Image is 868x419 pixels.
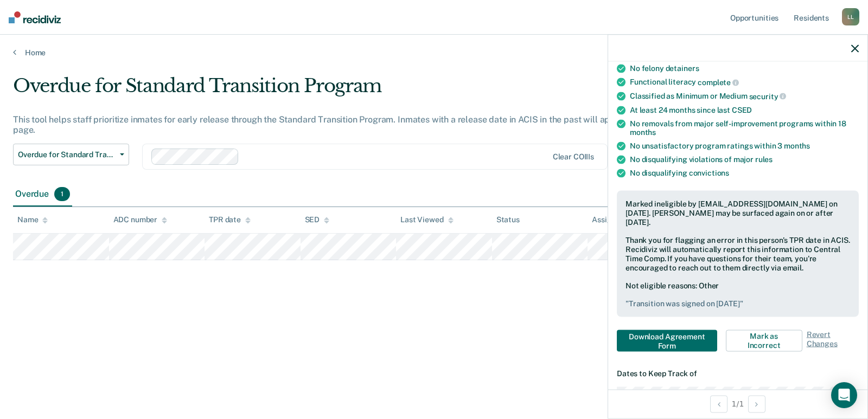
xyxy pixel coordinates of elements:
div: L L [842,8,859,25]
span: 1 [54,187,70,201]
img: Recidiviz [9,11,61,23]
div: Name [17,215,48,224]
div: Status [496,215,520,224]
dt: Dates to Keep Track of [617,369,859,378]
div: Marked ineligible by [EMAIL_ADDRESS][DOMAIN_NAME] on [DATE]. [PERSON_NAME] may be surfaced again ... [626,199,850,227]
a: Home [13,48,855,57]
button: Mark as Incorrect [726,330,802,351]
div: Overdue for Standard Transition Program [13,75,664,106]
span: complete [698,78,739,87]
button: Download Agreement Form [617,330,717,351]
span: security [749,92,787,100]
button: Next Opportunity [748,395,765,412]
span: convictions [689,169,729,177]
button: Previous Opportunity [710,395,727,412]
div: No removals from major self-improvement programs within 18 [630,119,859,137]
div: Overdue [13,183,72,207]
div: Clear COIIIs [553,152,594,162]
div: Not eligible reasons: Other [626,281,850,308]
div: No felony [630,64,859,73]
div: ADC number [113,215,168,224]
a: Navigate to form link [617,330,722,351]
div: No unsatisfactory program ratings within 3 [630,141,859,151]
div: SED [305,215,330,224]
span: Revert Changes [807,330,859,351]
div: 1 / 1 [608,389,867,418]
div: This tool helps staff prioritize inmates for early release through the Standard Transition Progra... [13,114,664,135]
span: rules [755,155,773,164]
span: CSED [732,105,752,114]
span: Overdue for Standard Transition Program [18,150,116,159]
div: Last Viewed [400,215,453,224]
div: No disqualifying [630,169,859,178]
div: Functional literacy [630,78,859,87]
div: At least 24 months since last [630,105,859,114]
span: months [630,128,656,137]
div: Classified as Minimum or Medium [630,91,859,101]
span: months [784,141,810,150]
pre: " Transition was signed on [DATE] " [626,299,850,308]
div: No disqualifying violations of major [630,155,859,164]
div: Open Intercom Messenger [831,382,857,408]
span: detainers [666,64,699,73]
div: TPR date [209,215,251,224]
div: Thank you for flagging an error in this person's TPR date in ACIS. Recidiviz will automatically r... [626,236,850,272]
div: Assigned to [592,215,643,224]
